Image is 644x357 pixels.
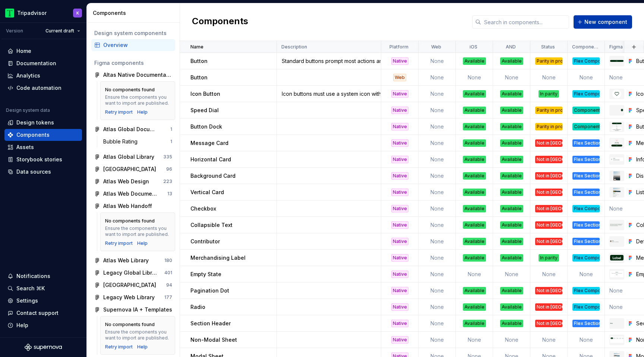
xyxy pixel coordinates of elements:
img: Icon Button [612,89,621,98]
img: Section Header [610,323,624,324]
div: Retry import [105,240,133,246]
td: None [419,135,456,151]
div: Search ⌘K [16,285,45,292]
div: Bubble Rating [103,138,141,145]
span: Current draft [45,28,74,34]
div: No components found [105,218,155,224]
button: Help [4,319,82,331]
img: Button Dock [612,122,622,131]
p: Name [190,44,203,50]
div: Not in [GEOGRAPHIC_DATA] [535,139,562,147]
div: Components [93,9,177,17]
div: Available [500,238,523,245]
td: None [419,299,456,315]
td: None [419,151,456,168]
a: Help [137,344,148,350]
div: Not in [GEOGRAPHIC_DATA] [535,221,562,229]
div: Help [16,322,28,329]
div: Native [391,221,408,229]
div: Parity in progress [535,123,562,130]
div: Flex Section [572,189,600,196]
a: Atlas Web Library180 [91,255,175,266]
td: None [419,200,456,217]
p: Icon Button [190,90,220,98]
a: Storybook stories [4,154,82,165]
td: None [530,332,568,348]
a: Assets [4,141,82,153]
a: Atlas Web Design223 [91,176,175,187]
a: Help [137,240,148,246]
div: Atlas Global Library [103,153,154,161]
div: Home [16,47,31,55]
div: 180 [164,258,172,263]
div: Available [463,221,486,229]
div: Flex Component [572,205,600,212]
td: None [419,53,456,69]
div: Native [391,172,408,180]
div: Retry import [105,109,133,115]
a: Analytics [4,70,82,82]
div: Atlas Web Documentation [103,190,159,198]
div: Available [463,172,486,180]
p: Checkbox [190,205,216,212]
button: Contact support [4,307,82,319]
a: Supernova IA + Templates [91,304,175,316]
td: None [456,266,493,282]
a: Documentation [4,57,82,69]
div: Icon buttons must use a system icon with a clear meaning. The meaning of the icon should be clear... [277,90,381,98]
div: Not in [GEOGRAPHIC_DATA] [535,205,562,212]
td: None [419,184,456,200]
p: Platform [389,44,408,50]
a: Code automation [4,82,82,94]
div: Native [391,189,408,196]
img: Button [610,60,624,62]
a: Help [137,109,148,115]
img: Empty State [610,271,624,277]
div: Settings [16,297,38,304]
h2: Components [192,15,248,29]
td: None [419,119,456,135]
div: Available [500,303,523,311]
td: None [419,217,456,233]
div: Flex Section [572,139,600,147]
div: Data sources [16,168,51,176]
div: Atlas Global Documentation [103,126,159,133]
a: [GEOGRAPHIC_DATA]96 [91,163,175,175]
div: 223 [163,178,172,184]
div: Native [391,336,408,344]
a: Atlas Web Documentation13 [91,188,175,200]
p: Description [281,44,307,50]
div: Native [391,238,408,245]
div: Available [500,123,523,130]
div: No components found [105,87,155,93]
p: Non-Modal Sheet [190,336,237,344]
button: New component [574,15,632,29]
a: Supernova Logo [25,344,62,351]
div: Native [391,57,408,65]
p: Component type [572,44,599,50]
div: 96 [166,166,172,172]
div: Native [391,123,408,130]
div: [GEOGRAPHIC_DATA] [103,165,156,173]
input: Search in components... [481,15,569,29]
div: Legacy Global Library [103,269,159,277]
div: Not in [GEOGRAPHIC_DATA] [535,156,562,163]
td: None [419,69,456,86]
div: Not in [GEOGRAPHIC_DATA] [535,172,562,180]
div: Native [391,107,408,114]
div: Web [393,74,406,81]
div: Component [572,123,600,130]
div: Available [463,287,486,294]
div: Native [391,271,408,278]
a: Bubble Rating1 [100,136,175,148]
p: Radio [190,303,205,311]
div: Flex Section [572,156,600,163]
div: No components found [105,322,155,328]
a: Design tokens [4,117,82,129]
a: Legacy Web Library177 [91,291,175,303]
button: Retry import [105,344,133,350]
div: Native [391,90,408,98]
p: Horizontal Card [190,156,231,163]
div: Legacy Web Library [103,294,155,301]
